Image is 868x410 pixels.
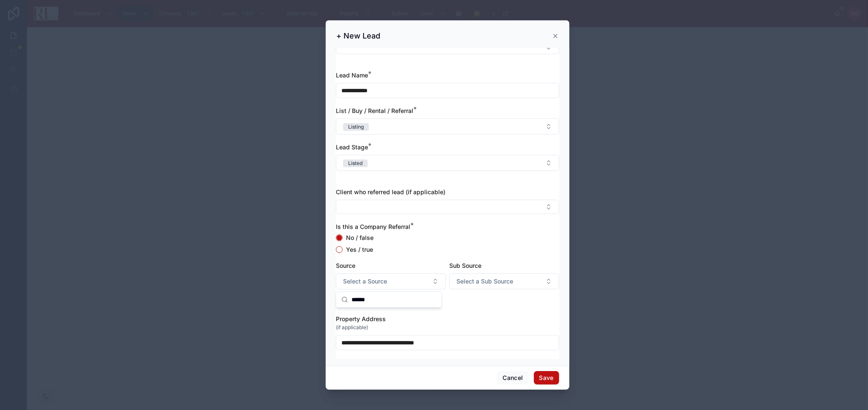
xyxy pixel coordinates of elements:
[336,155,559,171] button: Select Button
[336,118,559,135] button: Select Button
[346,247,373,253] label: Yes / true
[456,277,513,286] span: Select a Sub Source
[336,31,380,41] h3: + New Lead
[346,235,374,241] label: No / false
[348,160,363,167] div: Listed
[497,371,528,385] button: Cancel
[336,188,445,195] span: Client who referred lead (if applicable)
[348,123,364,131] div: Listing
[449,273,559,289] button: Select Button
[336,200,559,214] button: Select Button
[336,324,368,331] span: (if applicable)
[336,143,368,151] span: Lead Stage
[336,107,413,114] span: List / Buy / Rental / Referral
[449,262,481,269] span: Sub Source
[336,223,410,230] span: Is this a Company Referral
[336,273,446,289] button: Select Button
[534,371,559,385] button: Save
[336,72,368,79] span: Lead Name
[336,315,386,322] span: Property Address
[336,262,355,269] span: Source
[343,277,387,286] span: Select a Source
